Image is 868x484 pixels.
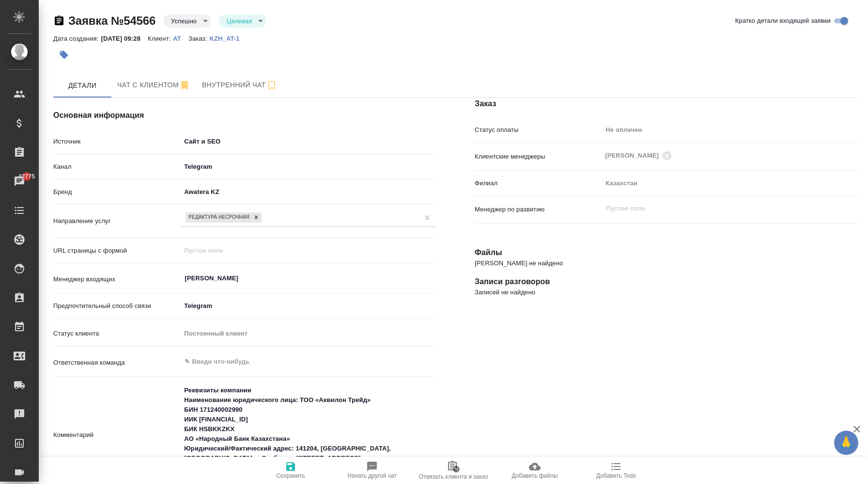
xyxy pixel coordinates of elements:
button: Успешно [168,17,200,25]
a: KZH_AT-1 [209,34,247,42]
p: Направление услуг [53,216,181,226]
button: Сохранить [250,457,331,484]
div: Не оплачен [602,122,857,138]
input: ✎ Введи что-нибудь [184,355,401,367]
a: Заявка №54566 [68,14,155,27]
p: Менеджер по развитию [475,205,602,214]
p: URL страницы с формой [53,246,181,256]
button: 391680471 (or_tatyana) - (undefined) [111,73,196,97]
div: Telegram [181,159,436,175]
h4: Основная информация [53,110,436,121]
p: Дата создания: [53,35,101,42]
span: Сохранить [276,472,305,479]
button: Отвязать клиента и заказ [413,457,494,484]
span: Внутренний чат [202,79,278,91]
button: 🙏 [834,431,858,455]
p: [DATE] 09:28 [101,35,148,42]
span: 🙏 [838,433,854,453]
p: Менеджер входящих [53,274,181,284]
button: Open [431,277,433,279]
svg: Отписаться [179,80,190,91]
p: Заказ: [188,35,209,42]
p: Предпочтительный способ связи [53,301,181,311]
div: Awatera KZ [181,184,436,200]
div: Казахстан [602,175,857,192]
p: Комментарий [53,430,181,440]
span: Добавить файлы [511,472,558,479]
p: Записей не найдено [475,288,857,297]
button: Добавить файлы [494,457,575,484]
p: Клиентские менеджеры [475,152,602,161]
div: Сайт и SEO [181,133,436,150]
button: Open [431,361,433,363]
button: Целевая [224,17,255,25]
p: Филиал [475,178,602,188]
span: Детали [59,80,106,92]
h4: Записи разговоров [475,276,857,288]
button: Начать другой чат [331,457,413,484]
h4: Файлы [475,247,857,258]
h4: Заказ [475,98,857,110]
input: Пустое поле [605,203,835,214]
p: Источник [53,137,181,146]
span: Добавить Todo [596,472,636,479]
div: Успешно [163,15,211,28]
span: Отвязать клиента и заказ [419,473,488,480]
a: AT [173,34,188,42]
p: Ответственная команда [53,358,181,368]
button: Скопировать ссылку [53,15,65,27]
span: Начать другой чат [347,472,396,479]
div: Постоянный клиент [181,325,436,342]
span: 42775 [13,172,41,181]
p: Статус клиента [53,329,181,339]
div: Telegram [181,298,436,314]
p: KZH_AT-1 [209,35,247,42]
div: Редактура несрочная [186,212,251,223]
span: Чат с клиентом [117,79,190,91]
div: Успешно [219,15,266,28]
p: Канал [53,162,181,172]
button: Добавить Todo [575,457,657,484]
p: AT [173,35,188,42]
button: Добавить тэг [53,44,75,65]
p: Статус оплаты [475,125,602,135]
input: Пустое поле [181,243,436,258]
a: 42775 [2,169,36,194]
span: Кратко детали входящей заявки [735,16,831,26]
p: [PERSON_NAME] не найдено [475,258,857,268]
p: Бренд [53,187,181,197]
p: Клиент: [148,35,173,42]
